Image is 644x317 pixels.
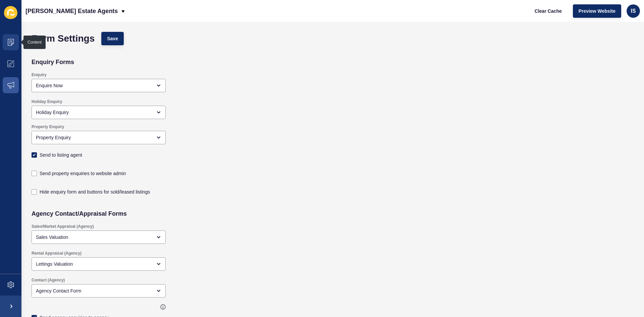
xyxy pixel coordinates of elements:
label: Send to listing agent [40,152,82,158]
div: open menu [32,131,166,144]
button: Preview Website [573,4,621,18]
h1: Form Settings [32,35,95,42]
span: IS [631,8,636,14]
span: Preview Website [579,8,615,14]
label: Hide enquiry form and buttons for sold/leased listings [40,189,150,195]
p: [PERSON_NAME] Estate Agents [25,3,118,19]
label: Rental Appraisal (Agency) [32,251,82,256]
button: Clear Cache [529,4,568,18]
div: open menu [32,284,166,298]
label: Sales/Market Appraisal (Agency) [32,224,94,229]
label: Property Enquiry [32,124,64,129]
div: open menu [32,79,166,92]
label: Contact (Agency) [32,277,65,283]
label: Enquiry [32,72,47,77]
span: Clear Cache [535,8,562,14]
div: open menu [32,257,166,271]
h2: Agency Contact/Appraisal Forms [32,210,127,217]
div: open menu [32,230,166,244]
label: Holiday Enquiry [32,99,62,104]
div: Content [28,40,42,45]
button: Save [101,32,124,45]
span: Save [107,35,118,42]
label: Send property enquiries to website admin [40,170,126,177]
h2: Enquiry Forms [32,59,74,65]
div: open menu [32,106,166,119]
